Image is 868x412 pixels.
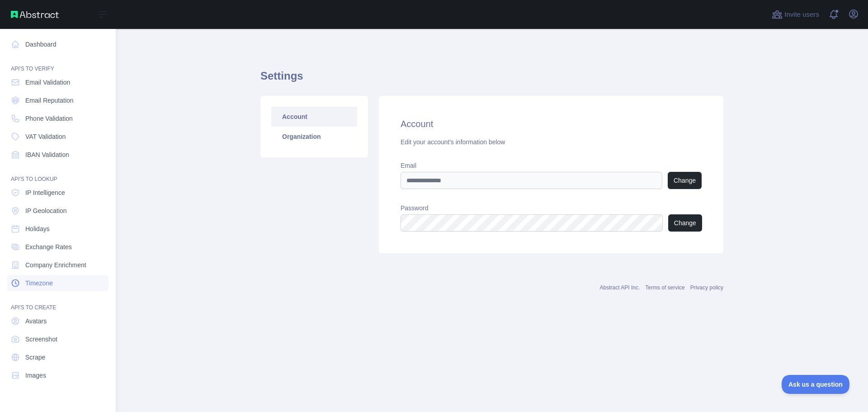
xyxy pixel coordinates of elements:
[7,313,108,329] a: Avatars
[11,11,59,18] img: Abstract API
[7,203,108,219] a: IP Geolocation
[25,371,46,380] span: Images
[401,204,702,213] label: Password
[25,335,57,344] span: Screenshot
[770,7,821,22] button: Invite users
[7,74,108,90] a: Email Validation
[25,317,47,326] span: Avatars
[25,279,53,288] span: Timezone
[7,239,108,255] a: Exchange Rates
[401,137,702,147] div: Edit your account's information below
[668,172,702,189] button: Change
[784,9,819,20] span: Invite users
[600,284,640,291] a: Abstract API Inc.
[7,110,108,127] a: Phone Validation
[401,118,702,130] h2: Account
[7,147,108,163] a: IBAN Validation
[25,206,67,215] span: IP Geolocation
[271,107,357,127] a: Account
[25,150,69,159] span: IBAN Validation
[7,54,108,72] div: API'S TO VERIFY
[25,96,74,105] span: Email Reputation
[401,161,702,170] label: Email
[25,224,50,233] span: Holidays
[7,128,108,145] a: VAT Validation
[645,284,684,291] a: Terms of service
[7,331,108,347] a: Screenshot
[271,127,357,147] a: Organization
[25,188,65,197] span: IP Intelligence
[7,221,108,237] a: Holidays
[7,293,108,311] div: API'S TO CREATE
[668,214,702,232] button: Change
[7,349,108,365] a: Scrape
[7,36,108,52] a: Dashboard
[25,242,72,251] span: Exchange Rates
[25,114,73,123] span: Phone Validation
[25,78,70,87] span: Email Validation
[7,92,108,109] a: Email Reputation
[7,367,108,384] a: Images
[7,185,108,201] a: IP Intelligence
[25,260,86,270] span: Company Enrichment
[782,375,850,394] iframe: Toggle Customer Support
[690,284,723,291] a: Privacy policy
[7,165,108,183] div: API'S TO LOOKUP
[25,353,45,362] span: Scrape
[260,69,723,90] h1: Settings
[7,275,108,291] a: Timezone
[25,132,66,141] span: VAT Validation
[7,257,108,273] a: Company Enrichment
